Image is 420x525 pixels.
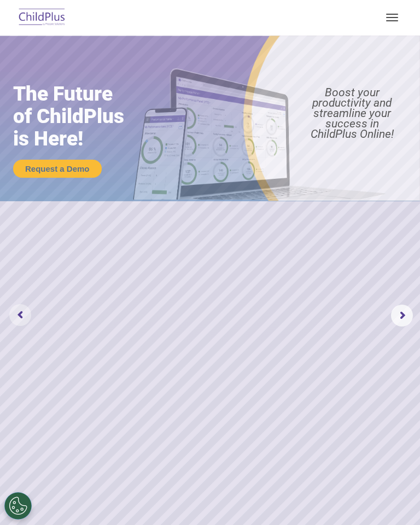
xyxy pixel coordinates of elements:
img: ChildPlus by Procare Solutions [16,5,68,31]
button: Cookies Settings [4,492,32,520]
a: Request a Demo [13,160,102,178]
rs-layer: The Future of ChildPlus is Here! [13,83,147,150]
rs-layer: Boost your productivity and streamline your success in ChildPlus Online! [290,87,414,139]
iframe: Chat Widget [236,407,420,525]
